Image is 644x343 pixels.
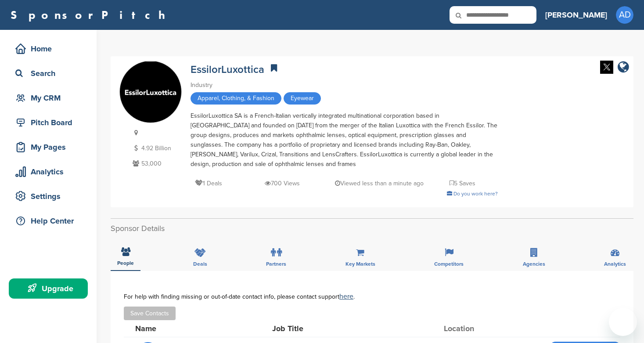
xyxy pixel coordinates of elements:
[9,162,88,182] a: Analytics
[13,164,88,180] div: Analytics
[447,191,498,197] a: Do you work here?
[130,143,182,154] p: 4.92 Billion
[339,292,353,301] a: here
[523,261,545,267] span: Agencies
[450,178,475,189] p: 5 Saves
[335,178,424,189] p: Viewed less than a minute ago
[11,9,171,21] a: SponsorPitch
[9,278,88,299] a: Upgrade
[600,61,613,74] img: Twitter white
[618,61,629,75] a: company link
[9,211,88,231] a: Help Center
[120,61,181,123] img: Sponsorpitch & EssilorLuxottica
[9,63,88,83] a: Search
[345,261,375,267] span: Key Markets
[13,188,88,204] div: Settings
[444,325,510,332] div: Location
[13,213,88,229] div: Help Center
[124,307,176,320] button: Save Contacts
[191,92,281,105] span: Apparel, Clothing, & Fashion
[545,5,607,25] a: [PERSON_NAME]
[13,115,88,130] div: Pitch Board
[111,223,633,235] h2: Sponsor Details
[9,112,88,133] a: Pitch Board
[13,139,88,155] div: My Pages
[191,80,498,90] div: Industry
[9,39,88,59] a: Home
[13,90,88,106] div: My CRM
[195,178,222,189] p: 1 Deals
[272,325,404,332] div: Job Title
[9,137,88,157] a: My Pages
[9,88,88,108] a: My CRM
[266,261,286,267] span: Partners
[9,186,88,206] a: Settings
[13,281,88,296] div: Upgrade
[609,308,637,336] iframe: Button to launch messaging window
[193,261,207,267] span: Deals
[434,261,464,267] span: Competitors
[117,260,134,266] span: People
[130,158,182,169] p: 53,000
[265,178,300,189] p: 700 Views
[13,41,88,57] div: Home
[191,111,498,169] div: EssilorLuxottica SA is a French-Italian vertically integrated multinational corporation based in ...
[135,325,232,332] div: Name
[124,293,620,300] div: For help with finding missing or out-of-date contact info, please contact support .
[191,63,264,76] a: EssilorLuxottica
[453,191,498,197] span: Do you work here?
[604,261,626,267] span: Analytics
[616,6,633,24] span: AD
[13,65,88,81] div: Search
[545,9,607,21] h3: [PERSON_NAME]
[284,92,321,105] span: Eyewear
